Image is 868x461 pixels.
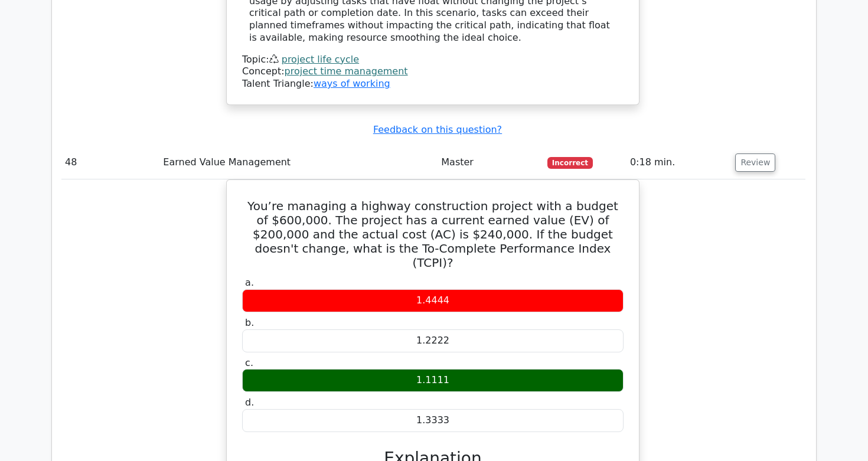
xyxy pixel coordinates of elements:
td: 0:18 min. [625,146,730,179]
td: 48 [60,146,158,179]
div: 1.2222 [242,329,624,352]
span: d. [245,397,254,408]
span: c. [245,357,253,368]
td: Master [436,146,543,179]
a: Feedback on this question? [373,124,502,135]
span: a. [245,277,254,288]
a: project life cycle [282,54,359,65]
h5: You’re managing a highway construction project with a budget of $600,000. The project has a curre... [241,199,625,270]
span: b. [245,317,254,328]
a: project time management [285,66,408,77]
div: Talent Triangle: [242,54,624,90]
div: Topic: [242,54,624,66]
div: Concept: [242,66,624,78]
div: 1.4444 [242,289,624,312]
td: Earned Value Management [158,146,436,179]
div: 1.3333 [242,409,624,432]
button: Review [735,153,775,172]
div: 1.1111 [242,369,624,392]
a: ways of working [314,78,390,89]
span: Incorrect [547,157,593,169]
